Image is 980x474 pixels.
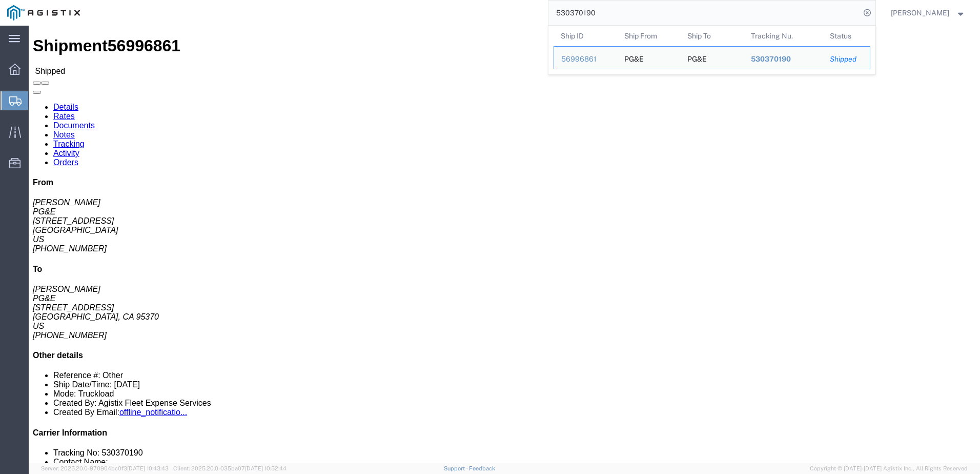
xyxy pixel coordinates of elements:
[29,26,980,463] iframe: FS Legacy Container
[444,465,469,471] a: Support
[7,5,80,21] img: logo
[687,47,707,69] div: PG&E
[680,26,744,46] th: Ship To
[830,54,863,65] div: Shipped
[743,26,823,46] th: Tracking Nu.
[617,26,680,46] th: Ship From
[173,465,287,471] span: Client: 2025.20.0-035ba07
[41,465,169,471] span: Server: 2025.20.0-970904bc0f3
[554,26,875,74] table: Search Results
[561,54,610,65] div: 56996861
[810,464,968,473] span: Copyright © [DATE]-[DATE] Agistix Inc., All Rights Reserved
[127,465,169,471] span: [DATE] 10:43:43
[624,47,643,69] div: PG&E
[548,1,860,25] input: Search for shipment number, reference number
[750,54,815,65] div: 530370190
[750,55,790,63] span: 530370190
[469,465,495,471] a: Feedback
[245,465,287,471] span: [DATE] 10:52:44
[890,7,966,19] button: [PERSON_NAME]
[823,26,870,46] th: Status
[554,26,617,46] th: Ship ID
[891,7,949,18] span: Deni Smith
